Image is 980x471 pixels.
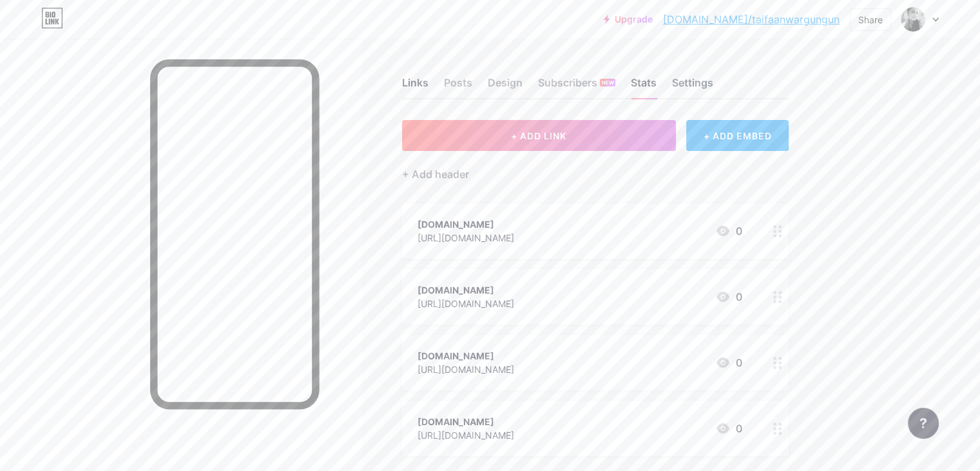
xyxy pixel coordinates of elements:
[418,297,514,310] div: [URL][DOMAIN_NAME]
[715,289,742,305] div: 0
[418,415,514,428] div: [DOMAIN_NAME]
[402,120,676,151] button: + ADD LINK
[538,75,615,98] div: Subscribers
[418,231,514,245] div: [URL][DOMAIN_NAME]
[418,349,514,363] div: [DOMAIN_NAME]
[715,421,742,436] div: 0
[488,75,523,98] div: Design
[602,79,614,86] span: NEW
[663,12,840,27] a: [DOMAIN_NAME]/taifaanwargungun
[672,75,713,98] div: Settings
[511,130,566,141] span: + ADD LINK
[715,223,742,239] div: 0
[418,363,514,376] div: [URL][DOMAIN_NAME]
[418,283,514,297] div: [DOMAIN_NAME]
[402,166,469,182] div: + Add header
[901,7,925,32] img: taifaanwargungun
[686,120,789,151] div: + ADD EMBED
[418,428,514,442] div: [URL][DOMAIN_NAME]
[715,355,742,370] div: 0
[631,75,657,98] div: Stats
[604,14,653,25] a: Upgrade
[858,13,883,26] div: Share
[418,217,514,231] div: [DOMAIN_NAME]
[444,75,472,98] div: Posts
[402,75,428,98] div: Links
